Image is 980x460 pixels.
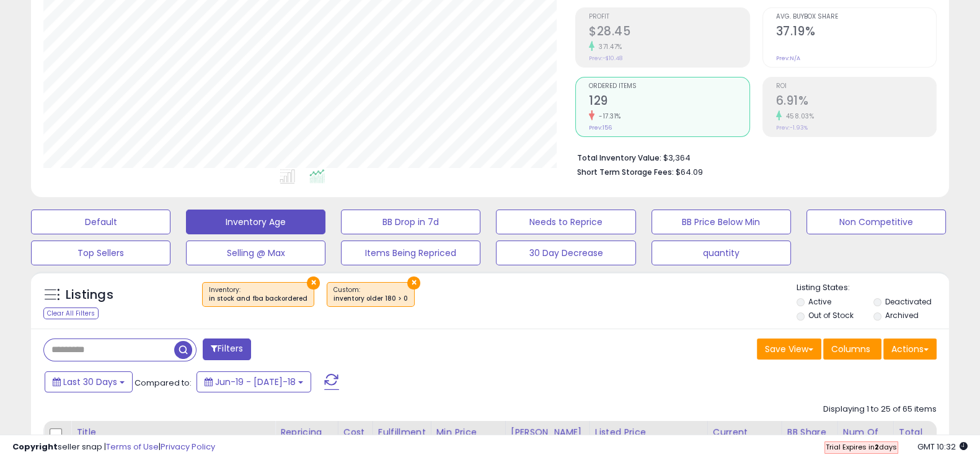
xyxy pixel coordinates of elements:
span: Columns [831,343,870,355]
div: Clear All Filters [43,307,99,319]
button: Last 30 Days [45,371,133,392]
div: in stock and fba backordered [209,294,307,303]
button: Jun-19 - [DATE]-18 [196,371,311,392]
h2: $28.45 [589,24,749,41]
span: Last 30 Days [63,376,117,388]
li: $3,364 [577,149,927,164]
button: Save View [757,338,821,360]
small: Prev: -1.93% [776,124,808,131]
h2: 129 [589,94,749,110]
span: $64.09 [676,166,703,178]
div: seller snap | | [12,441,215,453]
h2: 37.19% [776,24,936,41]
button: Non Competitive [806,210,946,234]
small: Prev: 156 [589,124,612,131]
button: Filters [203,338,251,360]
button: BB Drop in 7d [341,210,480,234]
button: Columns [823,338,881,360]
div: Displaying 1 to 25 of 65 items [823,404,937,415]
span: Avg. Buybox Share [776,14,936,20]
small: Prev: -$10.48 [589,55,622,62]
button: Inventory Age [186,210,325,234]
label: Deactivated [885,296,932,307]
span: Compared to: [135,377,192,389]
label: Active [808,296,831,307]
b: Total Inventory Value: [577,153,661,163]
span: ROI [776,83,936,90]
button: Top Sellers [31,241,170,265]
span: Trial Expires in days [826,442,897,452]
small: Prev: N/A [776,55,800,62]
button: 30 Day Decrease [496,241,635,265]
button: × [407,276,420,290]
button: BB Price Below Min [651,210,791,234]
div: inventory older 180 > 0 [333,294,408,303]
small: -17.31% [594,112,621,121]
button: quantity [651,241,791,265]
span: Ordered Items [589,83,749,90]
button: Needs to Reprice [496,210,635,234]
button: Items Being Repriced [341,241,480,265]
span: Jun-19 - [DATE]-18 [215,376,296,388]
small: 371.47% [594,42,622,51]
small: 458.03% [782,112,814,121]
span: 2025-08-18 10:32 GMT [917,441,968,453]
button: × [307,276,320,290]
h5: Listings [66,286,113,304]
span: Profit [589,14,749,20]
label: Out of Stock [808,310,854,321]
button: Default [31,210,170,234]
span: Inventory : [209,285,307,304]
label: Archived [885,310,919,321]
b: Short Term Storage Fees: [577,167,674,177]
button: Actions [883,338,937,360]
p: Listing States: [797,282,949,294]
button: Selling @ Max [186,241,325,265]
a: Terms of Use [106,441,159,453]
span: Custom: [333,285,408,304]
a: Privacy Policy [161,441,215,453]
b: 2 [875,442,879,452]
h2: 6.91% [776,94,936,110]
strong: Copyright [12,441,58,453]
